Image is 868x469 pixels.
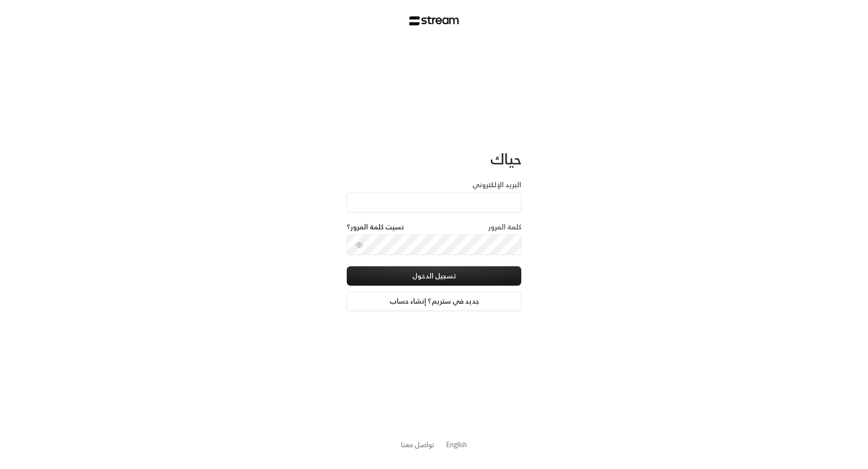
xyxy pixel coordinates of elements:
[347,291,521,311] a: جديد في ستريم؟ إنشاء حساب
[409,16,459,26] img: Stream Logo
[488,222,521,232] label: كلمة المرور
[347,222,404,232] a: نسيت كلمة المرور؟
[490,146,521,172] span: حياك
[401,439,434,450] button: تواصل معنا
[472,180,521,190] label: البريد الإلكتروني
[347,266,521,286] button: تسجيل الدخول
[401,438,434,451] a: تواصل معنا
[446,436,467,453] a: English
[352,237,367,253] button: toggle password visibility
